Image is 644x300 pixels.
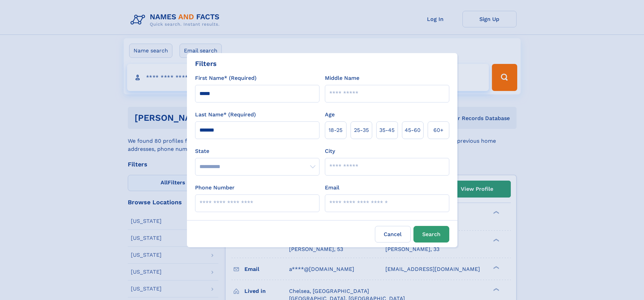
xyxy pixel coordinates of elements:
[354,126,369,134] span: 25‑35
[433,126,444,134] span: 60+
[325,74,359,82] label: Middle Name
[195,74,257,82] label: First Name* (Required)
[195,59,217,69] div: Filters
[325,184,339,192] label: Email
[329,126,342,134] span: 18‑25
[405,126,421,134] span: 45‑60
[195,111,256,119] label: Last Name* (Required)
[379,126,395,134] span: 35‑45
[195,147,319,155] label: State
[325,147,335,155] label: City
[375,226,411,243] label: Cancel
[195,184,235,192] label: Phone Number
[325,111,335,119] label: Age
[413,226,449,243] button: Search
